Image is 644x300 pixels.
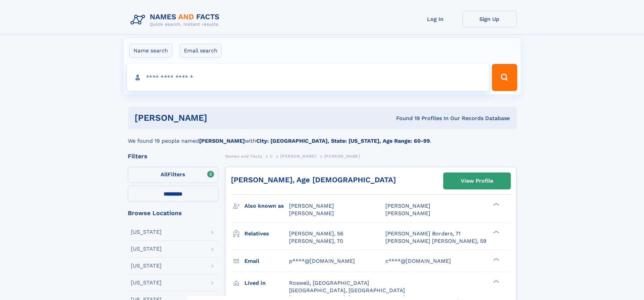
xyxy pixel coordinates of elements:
[324,154,360,159] span: [PERSON_NAME]
[256,138,430,144] b: City: [GEOGRAPHIC_DATA], State: [US_STATE], Age Range: 60-99
[492,230,500,234] div: ❯
[128,11,225,29] img: Logo Names and Facts
[492,257,500,261] div: ❯
[289,203,334,209] span: [PERSON_NAME]
[131,263,162,269] div: [US_STATE]
[289,210,334,216] span: [PERSON_NAME]
[289,287,405,294] span: [GEOGRAPHIC_DATA], [GEOGRAPHIC_DATA]
[135,114,302,122] h1: [PERSON_NAME]
[289,230,343,237] a: [PERSON_NAME], 56
[244,277,289,289] h3: Lived in
[492,64,517,91] button: Search Button
[270,152,273,160] a: C
[461,173,493,189] div: View Profile
[280,154,316,159] span: [PERSON_NAME]
[280,152,316,160] a: [PERSON_NAME]
[129,44,172,58] label: Name search
[128,210,218,216] div: Browse Locations
[244,255,289,267] h3: Email
[131,229,162,235] div: [US_STATE]
[385,237,486,245] a: [PERSON_NAME] [PERSON_NAME], 59
[408,11,462,27] a: Log In
[289,237,343,245] a: [PERSON_NAME], 70
[131,246,162,252] div: [US_STATE]
[131,280,162,285] div: [US_STATE]
[127,64,489,91] input: search input
[289,280,369,286] span: Roswell, [GEOGRAPHIC_DATA]
[231,176,396,184] a: [PERSON_NAME], Age [DEMOGRAPHIC_DATA]
[244,228,289,239] h3: Relatives
[385,203,430,209] span: [PERSON_NAME]
[492,202,500,207] div: ❯
[302,115,510,122] div: Found 19 Profiles In Our Records Database
[199,138,245,144] b: [PERSON_NAME]
[244,200,289,212] h3: Also known as
[385,210,430,216] span: [PERSON_NAME]
[225,152,262,160] a: Names and Facts
[462,11,517,27] a: Sign Up
[270,154,273,159] span: C
[385,230,460,237] a: [PERSON_NAME] Borders, 71
[180,44,222,58] label: Email search
[128,129,517,145] div: We found 19 people named with .
[161,171,168,178] span: All
[492,279,500,283] div: ❯
[444,173,510,189] a: View Profile
[128,153,218,159] div: Filters
[128,167,218,183] label: Filters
